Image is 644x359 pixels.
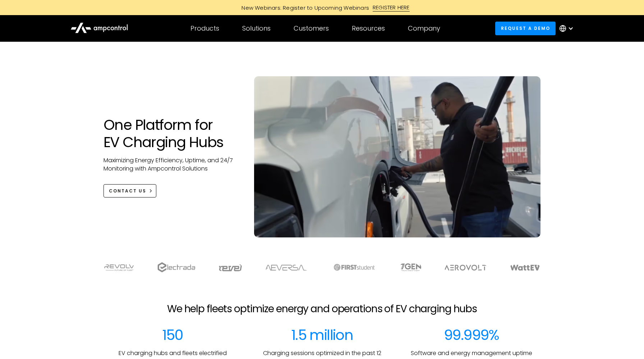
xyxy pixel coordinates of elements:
[103,116,240,151] h1: One Platform for EV Charging Hubs
[162,326,183,344] div: 150
[160,4,484,12] a: New Webinars: Register to Upcoming WebinarsREGISTER HERE
[157,262,195,272] img: electrada logo
[411,349,532,357] p: Software and energy management uptime
[190,24,219,32] div: Products
[119,349,227,357] p: EV charging hubs and fleets electrified
[294,24,329,32] div: Customers
[444,265,487,271] img: Aerovolt Logo
[444,326,499,344] div: 99.999%
[242,24,271,32] div: Solutions
[109,188,146,194] div: CONTACT US
[352,24,385,32] div: Resources
[291,326,353,344] div: 1.5 million
[234,4,373,12] div: New Webinars: Register to Upcoming Webinars
[495,22,556,35] a: Request a demo
[510,265,540,271] img: WattEV logo
[408,24,440,32] div: Company
[103,156,240,173] p: Maximizing Energy Efficiency, Uptime, and 24/7 Monitoring with Ampcontrol Solutions
[167,303,477,315] h2: We help fleets optimize energy and operations of EV charging hubs
[373,4,410,12] div: REGISTER HERE
[103,184,156,197] a: CONTACT US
